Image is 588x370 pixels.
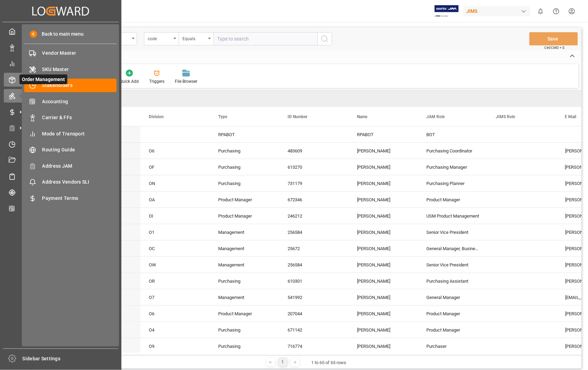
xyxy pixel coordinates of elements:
span: Payment Terms [42,195,117,202]
span: Order Management [19,74,67,84]
a: Sailing Schedules [4,169,118,183]
span: SKU Master [42,66,117,73]
div: USM Product Management [418,208,487,224]
div: Management [210,257,279,273]
div: Purchasing [210,322,279,338]
div: Senior Vice President [418,224,487,240]
div: Purchasing [210,273,279,289]
div: Purchasing [210,338,279,354]
div: Purchasing Planner [418,175,487,191]
div: OF [140,159,210,175]
div: RPABOT [210,126,279,142]
a: Stakeholders [24,79,117,92]
div: General Manager [418,289,487,305]
span: JAM Role [426,114,445,119]
img: Exertis%20JAM%20-%20Email%20Logo.jpg_1722504956.jpg [435,5,459,17]
span: Ctrl/CMD + S [545,45,565,50]
div: [PERSON_NAME] [349,192,418,208]
div: OA [140,192,210,208]
a: My Cockpit [4,25,118,38]
button: open menu [179,32,213,45]
a: Data Management [4,41,118,54]
a: SKU Master [24,62,117,76]
div: [PERSON_NAME] [349,159,418,175]
div: Purchasing Manager [418,159,487,175]
a: Timeslot Management V2 [4,137,118,151]
span: Type [218,114,227,119]
div: RPABOT [349,126,418,142]
div: Product Manager [418,306,487,321]
div: code [148,34,171,42]
div: OW [140,257,210,273]
div: Purchasing [210,143,279,159]
div: 541992 [279,289,349,305]
a: Mode of Transport [24,127,117,140]
div: BOT [418,126,487,142]
button: Help Center [548,3,564,19]
div: [PERSON_NAME] [349,289,418,305]
div: O4 [140,322,210,338]
div: 610301 [279,273,349,289]
div: Purchasing [210,175,279,191]
div: Equals [182,34,206,42]
div: 671142 [279,322,349,338]
div: O7 [140,289,210,305]
div: 256584 [279,257,349,273]
div: Triggers [149,78,164,85]
div: [PERSON_NAME] [349,224,418,240]
div: Management [210,240,279,256]
span: Name [357,114,367,119]
span: Accounting [42,98,117,105]
span: JIMS Role [496,114,515,119]
div: [PERSON_NAME] [349,240,418,256]
span: Mode of Transport [42,130,117,138]
button: Save [529,32,578,45]
a: Carrier & FFs [24,111,117,124]
div: Purchaser [418,338,487,354]
div: 1 [279,358,287,367]
div: 1 to 65 of 65 rows [312,359,347,366]
div: O9 [140,338,210,354]
a: Document Management [4,153,118,167]
button: show 0 new notifications [533,3,548,19]
div: 483609 [279,143,349,159]
a: Address JAM [24,159,117,173]
div: Senior Vice President [418,257,487,273]
button: search button [317,32,332,45]
div: [PERSON_NAME] [349,273,418,289]
span: ID Number [288,114,307,119]
div: O6 [140,306,210,321]
div: Purchasing Coordinator [418,143,487,159]
a: Payment Terms [24,191,117,205]
div: 207044 [279,306,349,321]
div: General Manager, Business Operations [418,240,487,256]
div: Management [210,289,279,305]
span: Routing Guide [42,146,117,153]
span: Stakeholders [42,82,117,89]
div: [PERSON_NAME] [349,208,418,224]
input: Type to search [213,32,317,45]
button: open menu [144,32,179,45]
a: CO2 Calculator [4,202,118,215]
div: OC [140,240,210,256]
a: Address Vendors SLI [24,175,117,189]
div: 672346 [279,192,349,208]
span: Back to main menu [37,30,84,38]
div: Purchasing Assistant [418,273,487,289]
div: OR [140,273,210,289]
div: 731179 [279,175,349,191]
div: Product Manager [210,192,279,208]
div: Product Manager [418,192,487,208]
a: Vendor Master [24,46,117,60]
div: 25672 [279,240,349,256]
div: OI [140,208,210,224]
div: O1 [140,224,210,240]
div: Management [210,224,279,240]
span: Division [149,114,164,119]
div: File Browser [175,78,197,85]
a: Accounting [24,95,117,108]
div: 256584 [279,224,349,240]
div: JIMS [463,6,530,16]
div: ON [140,175,210,191]
div: 613270 [279,159,349,175]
